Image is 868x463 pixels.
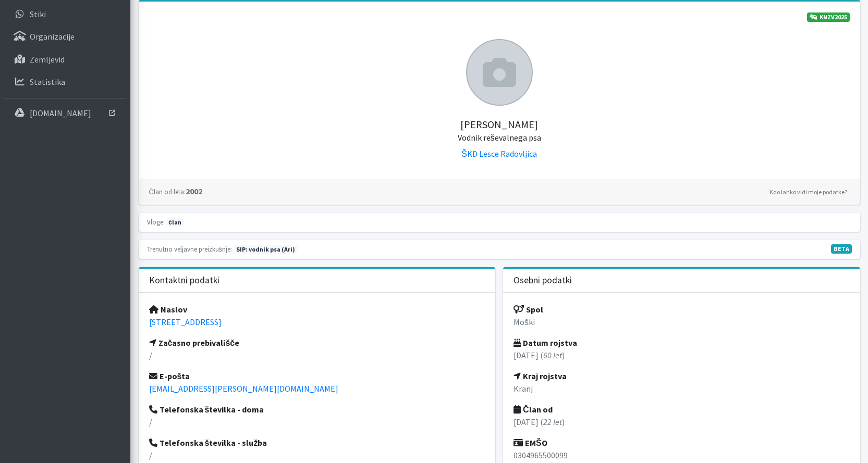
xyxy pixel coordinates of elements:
[149,106,850,143] h5: [PERSON_NAME]
[30,9,46,19] p: Stiki
[149,317,222,327] a: [STREET_ADDRESS]
[514,416,850,428] p: [DATE] ( )
[514,382,850,395] p: Kranj
[4,103,126,123] a: [DOMAIN_NAME]
[807,12,850,22] a: KNZV2025
[514,437,547,448] strong: EMŠO
[149,437,267,448] strong: Telefonska številka - služba
[30,77,65,87] p: Statistika
[461,148,537,159] a: ŠKD Lesce Radovljica
[149,404,264,415] strong: Telefonska številka - doma
[4,26,126,47] a: Organizacije
[149,349,485,361] p: /
[149,371,190,381] strong: E-pošta
[514,404,553,415] strong: Član od
[149,383,338,394] a: [EMAIL_ADDRESS][PERSON_NAME][DOMAIN_NAME]
[149,416,485,428] p: /
[543,350,562,360] em: 60 let
[514,371,567,381] strong: Kraj rojstva
[4,4,126,24] a: Stiki
[147,218,165,226] small: Vloge:
[149,275,219,286] h3: Kontaktni podatki
[543,417,562,427] em: 22 let
[514,349,850,361] p: [DATE] ( )
[30,31,75,42] p: Organizacije
[30,54,65,65] p: Zemljevid
[149,304,187,315] strong: Naslov
[234,245,298,254] span: Naslednja preizkušnja: pomlad 2027
[514,449,850,461] p: 0304965500099
[4,71,126,92] a: Statistika
[514,304,543,315] strong: Spol
[831,244,852,254] span: V fazi razvoja
[514,275,572,286] h3: Osebni podatki
[166,218,184,227] span: član
[147,245,232,253] small: Trenutno veljavne preizkušnje:
[149,187,186,196] small: Član od leta:
[149,449,485,461] p: /
[149,186,202,196] strong: 2002
[458,132,541,143] small: Vodnik reševalnega psa
[514,316,850,328] p: Moški
[767,186,850,198] a: Kdo lahko vidi moje podatke?
[514,337,577,348] strong: Datum rojstva
[30,108,91,118] p: [DOMAIN_NAME]
[4,49,126,70] a: Zemljevid
[149,337,240,348] strong: Začasno prebivališče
